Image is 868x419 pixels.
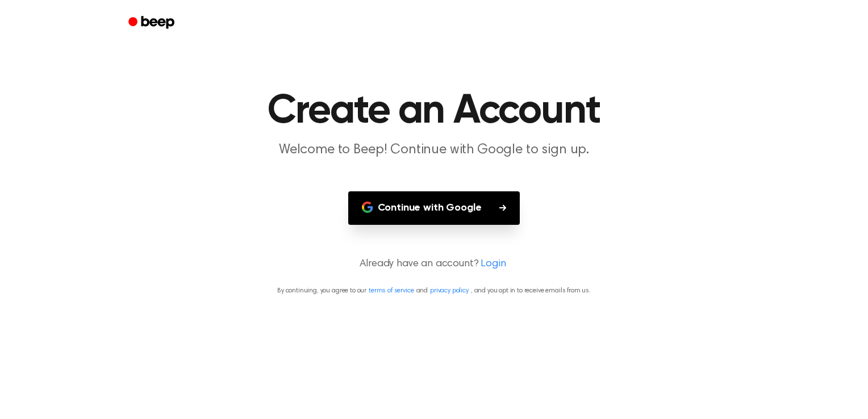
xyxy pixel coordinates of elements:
[14,286,854,296] p: By continuing, you agree to our and , and you opt in to receive emails from us.
[369,287,414,294] a: terms of service
[120,12,185,34] a: Beep
[481,257,506,272] a: Login
[143,91,725,132] h1: Create an Account
[348,191,520,225] button: Continue with Google
[216,141,652,160] p: Welcome to Beep! Continue with Google to sign up.
[430,287,469,294] a: privacy policy
[14,257,854,272] p: Already have an account?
